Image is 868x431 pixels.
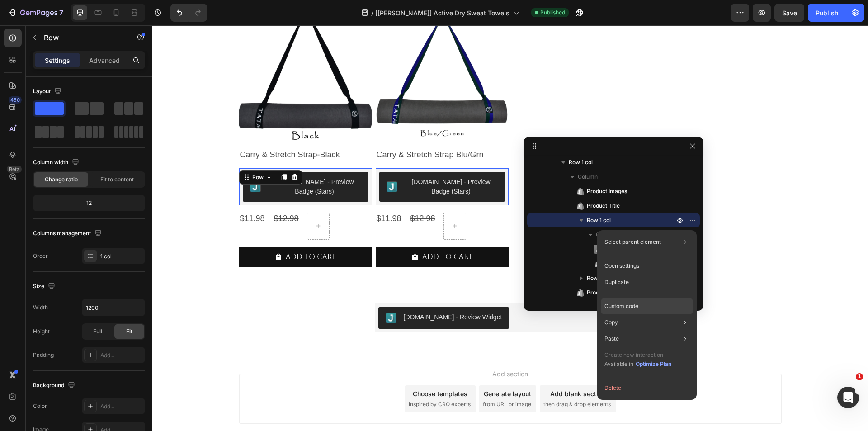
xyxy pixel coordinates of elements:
[100,351,143,360] div: Add...
[87,187,113,199] div: $11.98
[604,318,618,327] p: Copy
[7,166,22,173] div: Beta
[256,375,318,383] span: inspired by CRO experts
[126,327,132,336] span: Fit
[837,387,859,408] iframe: Intercom live chat
[260,364,315,373] div: Choose templates
[33,85,63,98] div: Layout
[336,344,379,353] span: Add section
[782,9,797,17] span: Save
[33,252,48,260] div: Order
[604,350,672,360] p: Create new interaction
[856,373,863,380] span: 1
[59,7,63,18] p: 7
[82,299,145,316] input: Auto
[44,32,121,43] p: Row
[569,158,593,167] span: Row 1 col
[270,225,320,238] div: Add To cart
[100,175,134,184] span: Fit to content
[98,148,113,156] div: Row
[816,8,838,18] div: Publish
[33,351,54,359] div: Padding
[4,4,67,22] button: 7
[604,262,639,270] p: Open settings
[330,375,379,383] span: from URL or image
[45,175,78,184] span: Change ratio
[233,287,244,298] img: Judgeme.png
[257,187,284,199] div: $12.98
[398,364,453,373] div: Add blank section
[35,197,143,209] div: 12
[121,187,147,199] div: $12.98
[223,222,356,242] button: Add To cart
[808,4,846,22] button: Publish
[33,156,81,169] div: Column width
[391,375,458,383] span: then drag & drop elements
[133,225,184,238] div: Add To cart
[587,187,627,196] span: Product Images
[223,187,250,199] div: $11.98
[226,282,357,303] button: Judge.me - Review Widget
[587,274,615,283] span: Row 3 cols
[587,288,638,297] span: Product Cart Button
[223,123,356,136] h2: Carry & Stretch Strap Blu/Grn
[33,227,104,240] div: Columns management
[9,96,22,104] div: 450
[33,402,47,410] div: Color
[601,380,693,396] button: Delete
[635,360,672,369] button: Optimize Plan
[604,360,633,367] span: Available in
[594,245,603,254] img: Judge.me
[540,9,565,17] span: Published
[604,335,619,343] p: Paste
[587,201,620,210] span: Product Title
[587,216,611,225] span: Row 1 col
[604,238,661,246] p: Select parent element
[170,4,207,22] div: Undo/Redo
[578,172,598,181] span: Column
[251,287,350,297] div: [DOMAIN_NAME] - Review Widget
[89,56,120,65] p: Advanced
[636,360,671,368] div: Optimize Plan
[774,4,804,22] button: Save
[33,379,77,392] div: Background
[331,364,379,373] div: Generate layout
[604,278,629,286] p: Duplicate
[33,303,48,312] div: Width
[100,403,143,411] div: Add...
[87,222,220,242] button: Add To cart
[375,8,509,18] span: [[PERSON_NAME]] Active Dry Sweat Towels
[93,327,102,336] span: Full
[371,8,373,18] span: /
[152,25,868,431] iframe: Design area
[604,302,638,310] p: Custom code
[87,123,220,136] h2: Carry & Stretch Strap-Black
[45,56,70,65] p: Settings
[33,280,57,293] div: Size
[100,252,143,260] div: 1 col
[33,327,50,336] div: Height
[596,230,616,239] span: Column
